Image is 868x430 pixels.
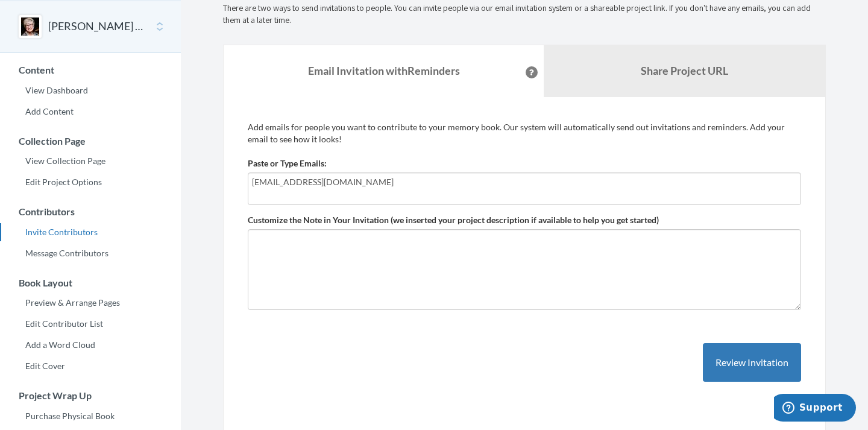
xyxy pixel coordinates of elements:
h3: Project Wrap Up [1,390,181,401]
h3: Contributors [1,206,181,217]
h3: Collection Page [1,136,181,147]
p: There are two ways to send invitations to people. You can invite people via our email invitation ... [223,2,826,27]
label: Customize the Note in Your Invitation (we inserted your project description if available to help ... [248,214,659,226]
h3: Book Layout [1,277,181,288]
iframe: Opens a widget where you can chat to one of our agents [774,394,856,424]
button: [PERSON_NAME] 80th Birthday [48,19,146,34]
label: Paste or Type Emails: [248,157,327,169]
h3: Content [1,65,181,75]
strong: Email Invitation with Reminders [308,64,460,77]
p: Add emails for people you want to contribute to your memory book. Our system will automatically s... [248,121,801,145]
input: Add contributor email(s) here... [252,175,797,189]
button: Review Invitation [703,343,801,382]
b: Share Project URL [641,64,728,77]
